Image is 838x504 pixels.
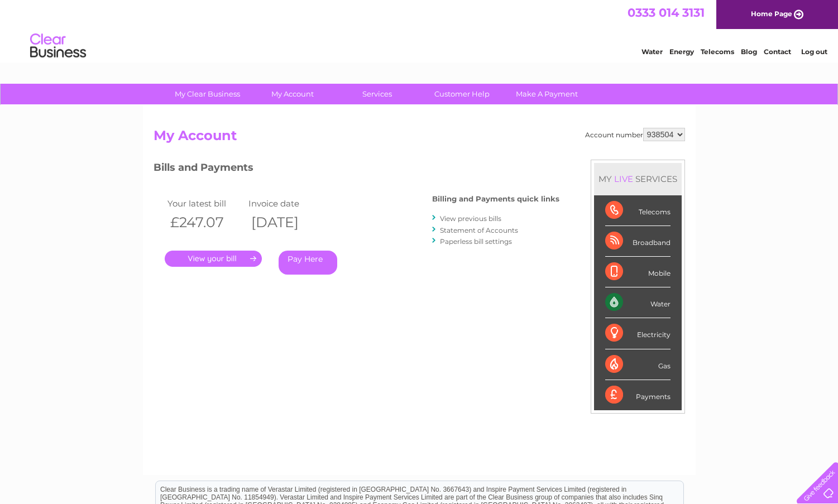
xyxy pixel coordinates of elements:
[161,84,253,104] a: My Clear Business
[246,196,327,211] td: Invoice date
[30,29,87,63] img: logo.png
[165,251,262,267] a: .
[594,163,682,195] div: MY SERVICES
[605,257,671,287] div: Mobile
[279,251,337,275] a: Pay Here
[165,196,246,211] td: Your latest bill
[440,226,518,234] a: Statement of Accounts
[246,84,338,104] a: My Account
[605,380,671,410] div: Payments
[605,195,671,226] div: Telecoms
[331,84,423,104] a: Services
[605,226,671,257] div: Broadband
[628,6,705,20] a: 0333 014 3131
[605,349,671,380] div: Gas
[416,84,508,104] a: Customer Help
[801,47,827,56] a: Log out
[156,6,683,54] div: Clear Business is a trading name of Verastar Limited (registered in [GEOGRAPHIC_DATA] No. 3667643...
[641,47,663,56] a: Water
[432,195,559,203] h4: Billing and Payments quick links
[612,174,635,184] div: LIVE
[501,84,593,104] a: Make A Payment
[701,47,734,56] a: Telecoms
[440,214,501,223] a: View previous bills
[669,47,694,56] a: Energy
[741,47,757,56] a: Blog
[440,237,512,246] a: Paperless bill settings
[165,211,246,234] th: £247.07
[154,128,685,149] h2: My Account
[764,47,791,56] a: Contact
[585,128,685,141] div: Account number
[605,287,671,318] div: Water
[246,211,327,234] th: [DATE]
[154,160,559,179] h3: Bills and Payments
[605,318,671,349] div: Electricity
